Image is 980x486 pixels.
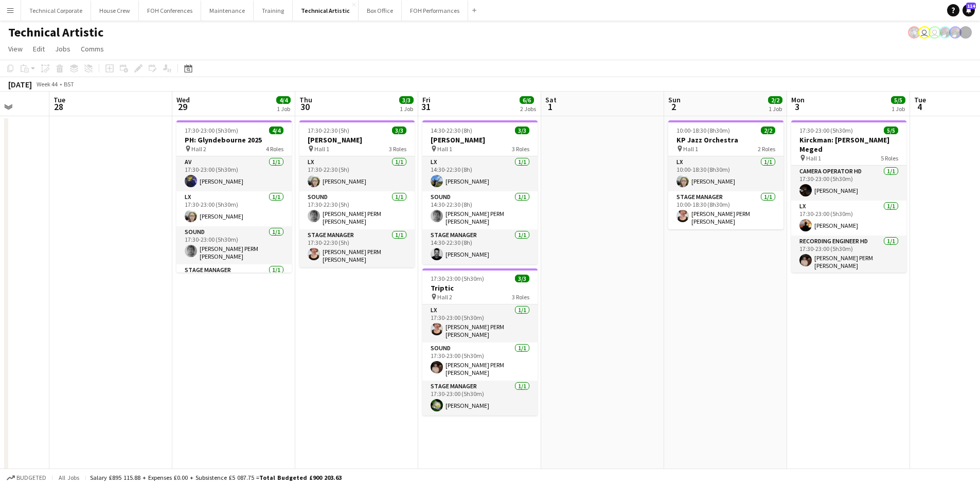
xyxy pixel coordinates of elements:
div: Salary £895 115.88 + Expenses £0.00 + Subsistence £5 087.75 = [90,474,342,481]
span: Week 44 [34,80,60,88]
button: Technical Corporate [21,1,91,21]
span: Total Budgeted £900 203.63 [259,474,342,481]
app-user-avatar: Gabrielle Barr [959,26,972,39]
a: View [4,42,27,56]
span: Budgeted [16,474,46,481]
button: Maintenance [201,1,254,21]
button: Technical Artistic [293,1,359,21]
app-user-avatar: Krisztian PERM Vass [908,26,920,39]
button: House Crew [91,1,139,21]
div: BST [64,80,74,88]
a: 114 [963,4,975,16]
button: Box Office [359,1,402,21]
span: All jobs [57,474,81,481]
button: Training [254,1,293,21]
div: [DATE] [8,79,32,89]
app-user-avatar: Liveforce Admin [929,26,941,39]
app-user-avatar: Abby Hubbard [918,26,931,39]
span: 114 [966,3,976,9]
span: Edit [33,44,45,53]
a: Edit [29,42,49,56]
app-user-avatar: Zubair PERM Dhalla [949,26,961,39]
span: Jobs [55,44,70,53]
button: FOH Conferences [139,1,201,21]
app-user-avatar: Zubair PERM Dhalla [939,26,951,39]
a: Comms [77,42,108,56]
a: Jobs [51,42,75,56]
span: View [8,44,23,53]
button: FOH Performances [402,1,468,21]
h1: Technical Artistic [8,25,103,40]
span: Comms [81,44,104,53]
button: Budgeted [5,472,48,483]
